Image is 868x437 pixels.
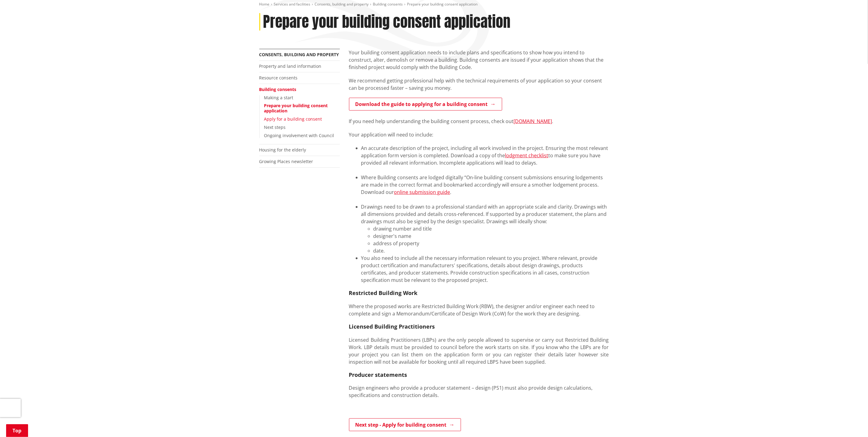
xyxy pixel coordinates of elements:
[349,289,418,297] strong: Restricted Building Work
[361,174,609,203] li: Where Building consents are lodged digitally “On-line building consent submissions ensuring lodge...
[259,63,322,69] a: Property and land information
[349,77,609,92] p: We recommend getting professional help with the technical requirements of your application so you...
[373,2,403,7] a: Building consents
[264,95,294,100] a: Making a start
[259,52,339,57] a: Consents, building and property
[259,2,609,7] nav: breadcrumb
[361,203,609,254] li: Drawings need to be drawn to a professional standard with an appropriate scale and clarity. Drawi...
[349,303,609,317] p: Where the proposed works are Restricted Building Work (RBW), the designer and/or engineer each ne...
[349,418,461,431] a: Next step - Apply for building consent
[349,118,609,125] p: If you need help understanding the building consent process, check out .
[259,158,313,164] a: Growing Places newsletter
[349,98,502,111] a: Download the guide to applying for a building consent
[264,103,328,114] a: Prepare your building consent application
[349,371,407,378] strong: Producer statements
[264,116,322,122] a: Apply for a building consent
[274,2,311,7] a: Services and facilities
[361,254,609,284] li: You also need to include all the necessary information relevant to you project. Where relevant, p...
[259,86,297,92] a: Building consents
[259,75,298,81] a: Resource consents
[264,124,286,130] a: Next steps
[349,336,609,366] p: Licensed Building Practitioners (LBPs) are the only people allowed to supervise or carry out Rest...
[373,225,609,232] li: drawing number and title
[263,13,511,31] h1: Prepare your building consent application
[6,424,28,437] a: Top
[373,240,609,247] li: address of property
[259,147,306,153] a: Housing for the elderly
[361,144,609,174] li: An accurate description of the project, including all work involved in the project. Ensuring the ...
[394,189,450,195] a: online submission guide
[407,2,478,7] span: Prepare your building consent application
[349,131,609,138] p: Your application will need to include:
[840,411,862,433] iframe: Messenger Launcher
[259,2,270,7] a: Home
[349,49,609,71] p: Your building consent application needs to include plans and specifications to show how you inten...
[373,247,609,254] li: date.
[264,133,334,138] a: Ongoing involvement with Council
[349,384,609,399] p: Design engineers who provide a producer statement – design (PS1) must also provide design calcula...
[505,152,549,159] a: lodgment checklist
[514,118,552,125] a: [DOMAIN_NAME]
[373,232,609,240] li: designer's name
[315,2,369,7] a: Consents, building and property
[349,323,435,330] strong: Licensed Building Practitioners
